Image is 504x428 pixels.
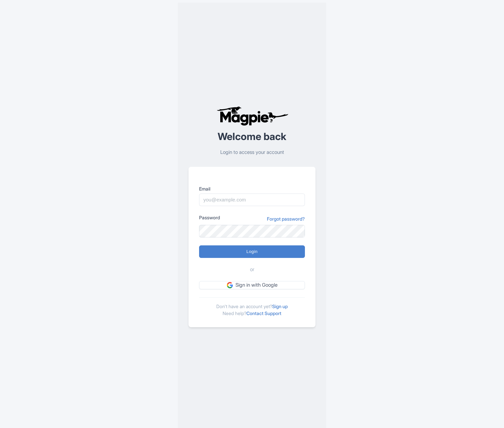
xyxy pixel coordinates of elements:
[272,303,288,309] a: Sign up
[199,297,305,317] div: Don't have an account yet? Need help?
[215,106,289,126] img: logo-ab69f6fb50320c5b225c76a69d11143b.png
[199,214,220,221] label: Password
[199,185,305,192] label: Email
[267,215,305,222] a: Forgot password?
[246,310,281,316] a: Contact Support
[189,131,315,142] h2: Welcome back
[199,245,305,258] input: Login
[250,266,254,273] span: or
[189,149,315,156] p: Login to access your account
[227,282,233,288] img: google.svg
[199,281,305,289] a: Sign in with Google
[199,194,305,206] input: you@example.com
